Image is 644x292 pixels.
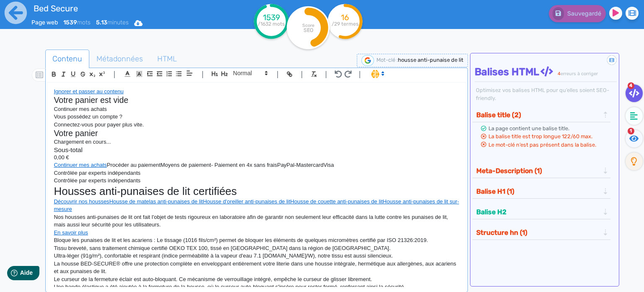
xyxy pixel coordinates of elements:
[54,169,460,177] p: Contrôlée par experts indépendants
[54,276,460,283] p: Le curseur de la fermeture éclair est auto-bloquant. Ce mécanisme de verrouillage intégré, empêch...
[258,21,285,27] tspan: /1632 mots
[54,177,460,184] p: Contrôlée par experts indépendants
[290,198,382,205] a: Housse de couette anti-punaises de lit
[184,68,195,78] span: Aligment
[561,71,598,76] span: erreurs à corriger
[325,68,327,80] span: |
[304,27,313,33] tspan: SEO
[151,47,184,70] span: HTML
[54,237,460,244] p: Bloque les punaises de lit et les acariens : Le tissage (1016 fils/cm²) permet de bloquer les élé...
[54,154,460,161] p: 0,00 €
[63,19,91,26] span: mots
[90,47,150,70] span: Métadonnées
[54,198,109,205] a: Découvrir nos housses
[54,245,460,252] p: Tissu breveté, sans traitement chimique certifié OEKO TEX 100, tissé en [GEOGRAPHIC_DATA] dans la...
[332,21,358,27] tspan: /29 termes
[54,95,460,105] h2: Votre panier est vide
[54,185,460,198] h1: Housses anti-punaises de lit certifiées
[54,138,460,146] p: Chargement en cours...
[54,260,460,276] p: La housse BED-SECURE® offre une protection complète en enveloppant entièrement votre literie dans...
[54,121,460,129] p: Connectez-vous pour payer plus vite.
[45,50,89,68] a: Contenu
[54,146,460,154] h3: Sous-total
[31,2,225,15] input: title
[302,23,314,28] tspan: Score
[341,13,349,22] tspan: 16
[54,283,460,291] p: Une bande élastique a été ajoutée à la fermeture de la housse, où le curseur auto-bloquant s'insè...
[377,57,398,63] span: Mot-clé :
[54,213,460,229] p: Nos housses anti-punaises de lit ont fait l'objet de tests rigoureux en laboratoire afin de garan...
[113,68,115,80] span: |
[150,50,184,68] a: HTML
[474,205,609,219] div: Balise H2
[367,69,387,79] span: I.Assistant
[54,105,460,113] p: Continuer mes achats
[488,125,569,132] span: La page contient une balise title.
[558,71,561,76] span: 4
[54,229,88,236] a: En savoir plus
[628,82,634,89] span: 4
[54,129,460,138] h2: Votre panier
[628,128,634,134] span: 1
[474,164,609,178] div: Meta-Description (1)
[475,66,616,78] h4: Balises HTML
[46,47,89,70] span: Contenu
[54,252,460,260] p: Ultra-léger (91g/m²), confortable et respirant (indice perméabilité à la vapeur d'eau 7.1 [DOMAIN...
[96,19,107,26] b: 5.13
[474,108,602,122] button: Balise title (2)
[474,184,609,198] div: Balise H1 (1)
[54,162,106,168] a: Continuer mes achats
[474,108,609,122] div: Balise title (2)
[474,164,602,178] button: Meta-Description (1)
[474,226,609,239] div: Structure hn (1)
[475,86,616,102] div: Optimisez vos balises HTML pour qu’elles soient SEO-friendly.
[398,57,463,63] span: housse anti-punaise de lit
[31,19,58,26] span: Page web
[63,19,77,26] b: 1539
[488,133,592,139] span: La balise title est trop longue 122/60 max.
[301,68,303,80] span: |
[109,198,203,205] a: Housse de matelas anti-punaises de lit
[203,198,290,205] a: Housse d'oreiller anti-punaises de lit
[549,5,606,22] button: Sauvegardé
[89,50,150,68] a: Métadonnées
[54,161,460,169] p: Procéder au paiementMoyens de paiement- Paiement en 4x sans fraisPayPal-MastercardVisa
[54,88,123,95] a: Ignorer et passer au contenu
[96,19,129,26] span: minutes
[567,10,601,17] span: Sauvegardé
[202,68,204,80] span: |
[263,13,280,22] tspan: 1539
[474,205,602,219] button: Balise H2
[359,68,361,80] span: |
[361,55,374,66] img: google-serp-logo.png
[474,226,602,239] button: Structure hn (1)
[474,184,602,198] button: Balise H1 (1)
[277,68,279,80] span: |
[54,113,460,121] p: Vous possédez un compte ?
[488,142,596,148] span: Le mot-clé n’est pas présent dans la balise.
